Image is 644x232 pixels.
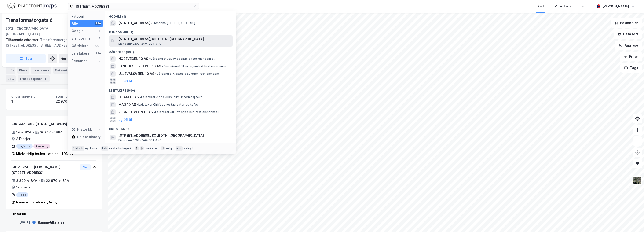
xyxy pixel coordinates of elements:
[621,210,644,232] iframe: Chat Widget
[72,21,78,26] div: Alle
[80,164,91,170] button: Vis
[18,75,50,82] div: Transaksjoner
[183,147,193,150] div: avbryt
[118,102,136,107] span: MAD 10 AS
[72,58,87,64] div: Personer
[155,72,219,76] span: Gårdeiere • Kjøp/salg av egen fast eiendom
[72,127,92,132] div: Historikk
[140,95,141,99] span: •
[16,178,37,184] div: 3 800 ㎡ BYA
[118,138,161,142] span: Eiendom • 3207-240-384-0-0
[6,16,54,24] div: Transformatorgata 6
[72,36,92,41] div: Eiendommer
[11,95,52,99] span: Under oppføring
[77,134,101,140] div: Delete history
[137,103,138,106] span: •
[7,2,57,10] img: logo.f888ab2527a4732fd821a326f86c7f29.svg
[6,75,16,82] div: ESG
[11,99,52,104] div: 1
[176,146,183,151] div: esc
[614,29,642,39] button: Datasett
[40,129,62,135] div: 36 017 ㎡ BRA
[98,59,101,63] div: 0
[149,57,150,60] span: •
[105,11,236,19] div: Google (1)
[95,22,101,25] div: 99+
[16,136,30,142] div: 3 Etasjer
[118,133,231,138] span: [STREET_ADDRESS], KOLBOTN, [GEOGRAPHIC_DATA]
[56,95,96,99] span: Bygningsareal
[162,64,228,68] span: Gårdeiere • Utl. av egen/leid fast eiendom el.
[95,44,101,48] div: 99+
[149,57,215,61] span: Gårdeiere • Utl. av egen/leid fast eiendom el.
[72,43,88,49] div: Gårdeiere
[118,42,161,46] span: Eiendom • 3207-240-384-0-0
[118,36,231,42] span: [STREET_ADDRESS], KOLBOTN, [GEOGRAPHIC_DATA]
[38,220,65,225] div: Rammetillatelse
[109,147,131,150] div: neste kategori
[6,54,46,63] button: Tag
[6,26,75,37] div: 3012, [GEOGRAPHIC_DATA], [GEOGRAPHIC_DATA]
[620,63,642,73] button: Tags
[118,78,132,84] button: og 96 til
[11,211,96,217] div: Historikk
[105,85,236,93] div: Leietakere (99+)
[154,110,155,114] span: •
[105,47,236,55] div: Gårdeiere (99+)
[140,95,203,99] span: Leietaker • Kons.virks. tilkn. informasj.tekn.
[633,176,642,185] img: 9k=
[98,128,101,131] div: 1
[53,67,76,74] div: Datasett
[56,99,96,104] div: 22 970 ㎡
[118,94,139,100] span: ITEAM 10 AS
[6,67,15,74] div: Info
[95,52,101,55] div: 99+
[31,67,51,74] div: Leietakere
[16,199,57,205] div: Rammetillatelse - [DATE]
[118,56,148,62] span: NOREVEGEN 10 AS
[620,52,642,61] button: Filter
[72,28,84,34] div: Google
[85,147,98,150] div: nytt søk
[16,184,32,190] div: 12 Etasjer
[6,37,98,48] div: Transformatorgata 8, [STREET_ADDRESS], [STREET_ADDRESS]
[154,110,219,114] span: Leietaker • Utl. av egen/leid fast eiendom el.
[98,29,101,33] div: 1
[11,220,30,224] div: [DATE]
[538,4,544,9] div: Kart
[118,109,153,115] span: REGNBUEVEIEN 10 AS
[118,71,154,77] span: ULLEVÅLSVEIEN 10 AS
[101,146,108,151] div: tab
[32,130,34,134] div: •
[17,67,29,74] div: Eiere
[72,51,90,56] div: Leietakere
[615,41,642,50] button: Analyse
[621,210,644,232] div: Kontrollprogram for chat
[155,72,157,75] span: •
[38,179,40,183] div: •
[98,37,101,40] div: 1
[74,3,193,10] input: Søk på adresse, matrikkel, gårdeiere, leietakere eller personer
[118,63,161,69] span: LANGHUSSENTERET 10 AS
[72,15,103,18] div: Kategori
[16,151,73,157] div: Midlertidig brukstillatelse - [DATE]
[611,18,642,28] button: Bokmerker
[162,64,163,68] span: •
[43,76,48,81] div: 5
[118,117,132,122] button: og 96 til
[105,123,236,132] div: Historikk (1)
[582,4,590,9] div: Bolig
[72,146,84,151] div: Ctrl + k
[6,38,40,42] span: Tilhørende adresser:
[145,147,157,150] div: markere
[602,4,629,9] div: [PERSON_NAME]
[105,27,236,35] div: Eiendommer (1)
[137,103,200,107] span: Leietaker • Drift av restauranter og kafeer
[16,129,31,135] div: 19 ㎡ BYA
[11,164,78,176] div: 301213248 - [PERSON_NAME][STREET_ADDRESS]
[151,21,153,25] span: •
[11,122,78,127] div: 300944599 - [STREET_ADDRESS]
[151,21,195,25] span: Eiendom • [STREET_ADDRESS]
[165,147,172,150] div: velg
[554,4,571,9] div: Mine Tags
